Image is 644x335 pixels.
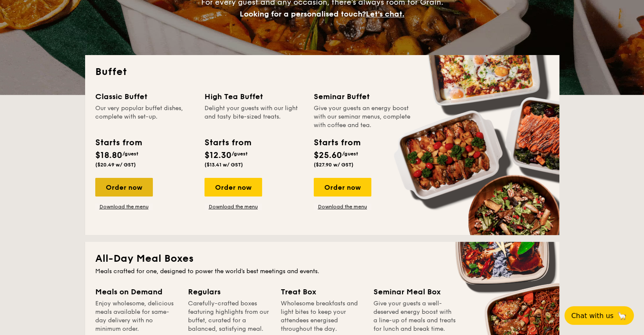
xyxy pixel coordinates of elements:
div: Order now [95,178,153,197]
div: Meals on Demand [95,286,178,298]
span: ($27.90 w/ GST) [314,162,354,168]
div: Meals crafted for one, designed to power the world's best meetings and events. [95,267,549,276]
div: Treat Box [281,286,363,298]
button: Chat with us🦙 [564,306,634,325]
span: 🦙 [617,311,627,321]
div: Carefully-crafted boxes featuring highlights from our buffet, curated for a balanced, satisfying ... [188,299,271,333]
span: /guest [122,151,138,157]
div: Seminar Meal Box [373,286,456,298]
span: Let's chat. [366,9,404,19]
div: High Tea Buffet [205,91,304,102]
span: ($13.41 w/ GST) [205,162,243,168]
div: Starts from [95,136,141,149]
span: Chat with us [571,312,614,320]
h2: All-Day Meal Boxes [95,252,549,266]
div: Enjoy wholesome, delicious meals available for same-day delivery with no minimum order. [95,299,178,333]
div: Give your guests a well-deserved energy boost with a line-up of meals and treats for lunch and br... [373,299,456,333]
span: $12.30 [205,150,232,161]
span: ($20.49 w/ GST) [95,162,136,168]
span: $18.80 [95,150,122,161]
span: Looking for a personalised touch? [240,9,366,19]
div: Starts from [314,136,360,149]
div: Regulars [188,286,271,298]
h2: Buffet [95,65,549,79]
a: Download the menu [314,203,371,210]
div: Give your guests an energy boost with our seminar menus, complete with coffee and tea. [314,104,413,130]
span: /guest [342,151,358,157]
span: $25.60 [314,150,342,161]
div: Classic Buffet [95,91,194,102]
span: /guest [232,151,248,157]
div: Starts from [205,136,251,149]
div: Wholesome breakfasts and light bites to keep your attendees energised throughout the day. [281,299,363,333]
a: Download the menu [95,203,153,210]
div: Order now [314,178,371,197]
div: Our very popular buffet dishes, complete with set-up. [95,104,194,130]
div: Order now [205,178,262,197]
div: Delight your guests with our light and tasty bite-sized treats. [205,104,304,130]
div: Seminar Buffet [314,91,413,102]
a: Download the menu [205,203,262,210]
